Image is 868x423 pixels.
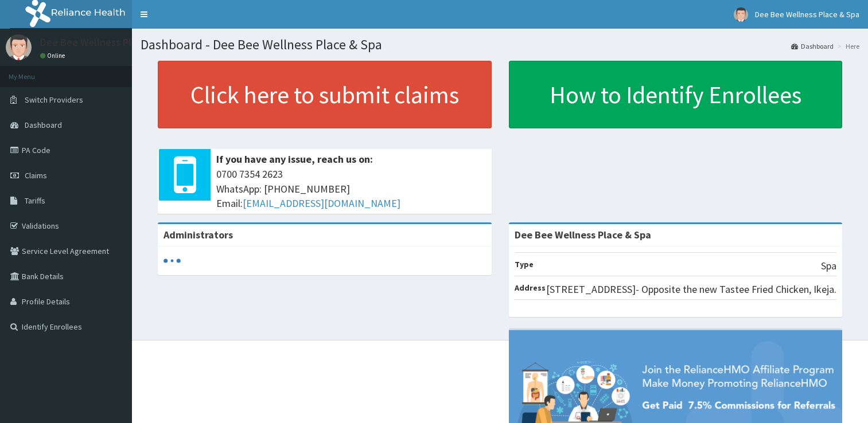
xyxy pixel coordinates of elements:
a: [EMAIL_ADDRESS][DOMAIN_NAME] [243,197,400,210]
strong: Dee Bee Wellness Place & Spa [515,228,651,241]
h1: Dashboard - Dee Bee Wellness Place & Spa [141,37,859,52]
span: Tariffs [25,195,45,206]
span: Dee Bee Wellness Place & Spa [755,9,859,19]
p: [STREET_ADDRESS]- Opposite the new Tastee Fried Chicken, Ikeja. [546,282,836,297]
img: User Image [734,7,748,22]
p: Spa [821,258,836,273]
p: Dee Bee Wellness Place & Spa [40,37,176,48]
a: How to Identify Enrollees [509,61,843,128]
b: Administrators [164,228,233,241]
b: If you have any issue, reach us on: [216,152,373,166]
a: Online [40,52,68,60]
span: Claims [25,170,47,181]
b: Address [515,283,546,293]
a: Dashboard [791,41,834,51]
span: Switch Providers [25,95,83,105]
img: User Image [6,34,32,60]
li: Here [835,41,859,51]
a: Click here to submit claims [158,61,492,128]
svg: audio-loading [164,252,181,269]
span: 0700 7354 2623 WhatsApp: [PHONE_NUMBER] Email: [216,167,486,211]
b: Type [515,259,534,269]
span: Dashboard [25,120,62,130]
